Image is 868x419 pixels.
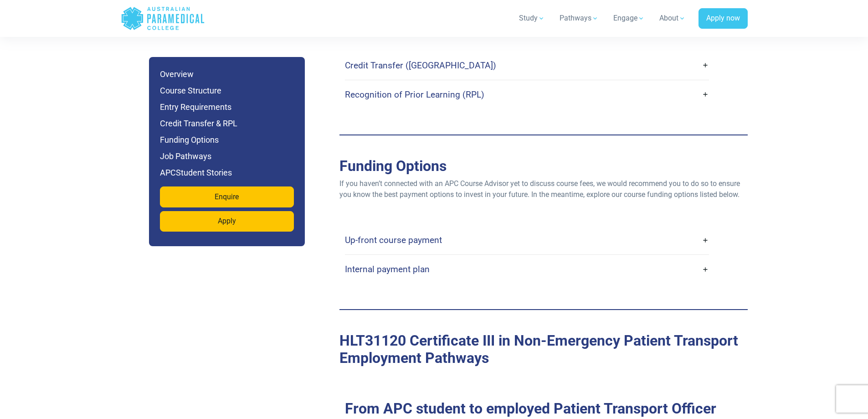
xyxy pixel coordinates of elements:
[121,4,205,33] a: Australian Paramedical College
[608,5,650,31] a: Engage
[339,157,748,175] h2: Funding Options
[345,229,709,251] a: Up-front course payment
[345,264,430,274] h4: Internal payment plan
[339,178,748,200] p: If you haven’t connected with an APC Course Advisor yet to discuss course fees, we would recommen...
[345,235,442,245] h4: Up-front course payment
[345,89,484,100] h4: Recognition of Prior Learning (RPL)
[345,259,709,280] a: Internal payment plan
[554,5,604,31] a: Pathways
[654,5,691,31] a: About
[345,60,496,71] h4: Credit Transfer ([GEOGRAPHIC_DATA])
[699,8,748,29] a: Apply now
[345,55,709,76] a: Credit Transfer ([GEOGRAPHIC_DATA])
[345,84,709,105] a: Recognition of Prior Learning (RPL)
[514,5,550,31] a: Study
[339,332,748,367] h2: Job Pathways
